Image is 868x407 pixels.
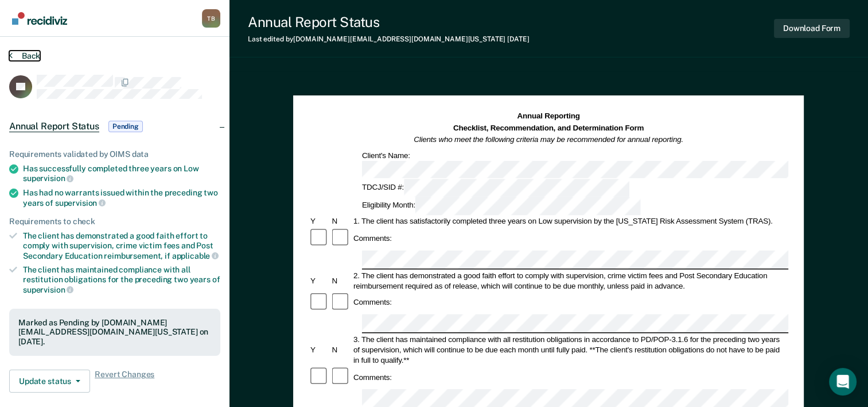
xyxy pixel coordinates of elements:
div: Has had no warrants issued within the preceding two years of [23,188,220,208]
img: Recidiviz [12,12,67,25]
div: Comments: [352,297,394,308]
div: N [330,275,352,286]
button: Back [9,51,40,61]
div: Open Intercom Messenger [829,368,857,396]
span: Revert Changes [95,370,154,393]
div: The client has demonstrated a good faith effort to comply with supervision, crime victim fees and... [23,231,220,260]
strong: Annual Reporting [517,112,580,121]
div: 3. The client has maintained compliance with all restitution obligations in accordance to PD/POP-... [352,334,788,365]
div: TDCJ/SID #: [360,179,631,197]
div: Last edited by [DOMAIN_NAME][EMAIL_ADDRESS][DOMAIN_NAME][US_STATE] [248,35,529,43]
div: N [330,344,352,355]
strong: Checklist, Recommendation, and Determination Form [453,124,644,132]
div: 2. The client has demonstrated a good faith effort to comply with supervision, crime victim fees ... [352,270,788,291]
div: Requirements to check [9,217,220,226]
div: Y [309,344,330,355]
span: Pending [108,121,143,132]
div: The client has maintained compliance with all restitution obligations for the preceding two years of [23,265,220,294]
span: Annual Report Status [9,121,99,132]
div: Comments: [352,233,394,244]
button: Download Form [774,19,850,38]
span: supervision [23,174,73,183]
div: Comments: [352,372,394,382]
div: 1. The client has satisfactorily completed three years on Low supervision by the [US_STATE] Risk ... [352,216,788,226]
button: Profile dropdown button [202,9,220,28]
span: supervision [23,285,73,294]
div: N [330,216,352,226]
em: Clients who meet the following criteria may be recommended for annual reporting. [414,135,684,144]
div: Y [309,275,330,286]
div: Requirements validated by OIMS data [9,149,220,159]
span: supervision [55,198,106,208]
div: Y [309,216,330,226]
span: [DATE] [507,35,529,43]
div: Marked as Pending by [DOMAIN_NAME][EMAIL_ADDRESS][DOMAIN_NAME][US_STATE] on [DATE]. [18,318,211,347]
div: Annual Report Status [248,14,529,30]
div: T B [202,9,220,28]
div: Has successfully completed three years on Low [23,164,220,183]
button: Update status [9,370,90,393]
div: Eligibility Month: [360,197,643,215]
span: applicable [172,251,219,260]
